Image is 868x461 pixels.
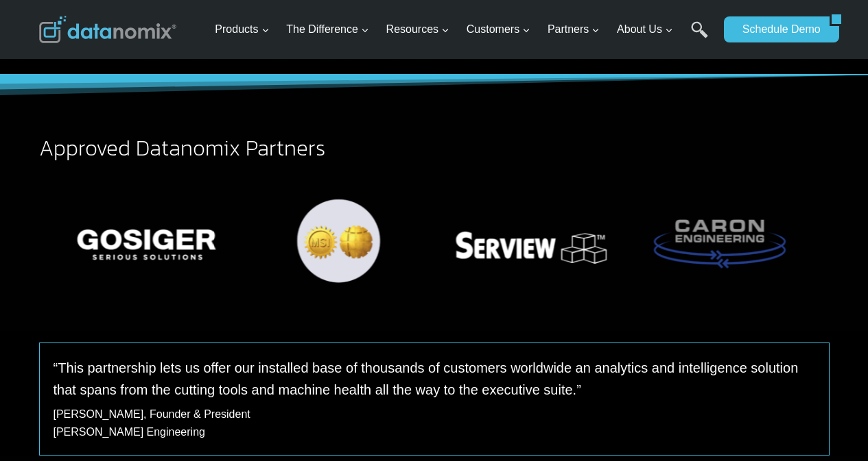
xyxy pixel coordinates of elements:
[467,21,530,38] span: Customers
[434,173,625,300] div: 12 of 12
[54,426,205,438] span: [PERSON_NAME] Engineering
[39,137,830,159] h2: Approved Datanomix Partners
[624,173,815,300] div: 1 of 12
[54,173,815,300] div: Photo Gallery Carousel
[368,334,421,346] span: State/Region
[244,173,434,300] div: 11 of 12
[54,173,244,300] div: 10 of 12
[215,21,269,38] span: Products
[39,16,176,43] img: Datanomix
[54,408,250,420] span: [PERSON_NAME], Founder & President
[617,21,673,38] span: About Us
[548,21,600,38] span: Partners
[624,173,815,300] img: Datanomix + Caron Engineering
[724,16,830,42] a: Schedule Demo
[368,109,401,121] span: Job Title
[691,21,708,52] a: Search
[286,21,369,38] span: The Difference
[386,21,449,38] span: Resources
[368,221,430,234] span: Phone number
[54,357,815,401] p: “This partnership lets us offer our installed base of thousands of customers worldwide an analyti...
[368,165,412,177] span: Last Name
[209,8,717,52] nav: Primary Navigation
